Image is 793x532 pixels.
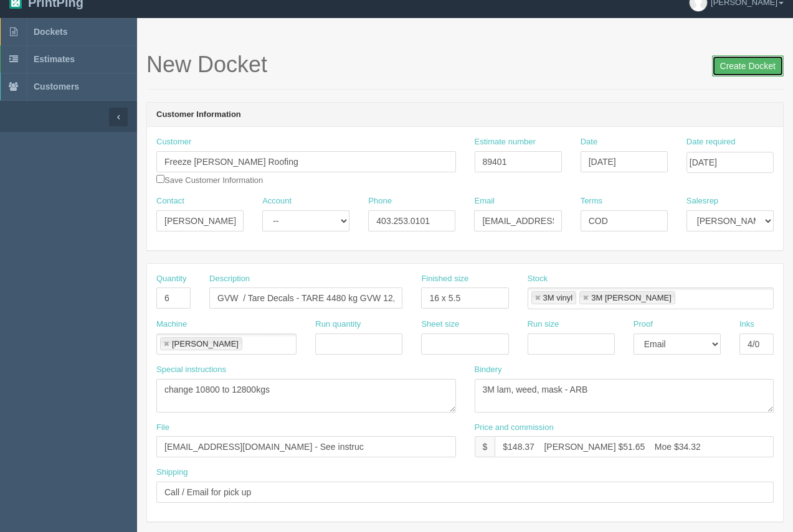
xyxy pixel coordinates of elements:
[262,195,292,207] label: Account
[156,151,456,172] input: Enter customer name
[581,136,597,148] label: Date
[209,273,250,285] label: Description
[475,136,536,148] label: Estimate number
[739,319,754,330] label: Inks
[34,54,75,64] span: Estimates
[147,103,783,128] header: Customer Information
[156,136,191,148] label: Customer
[686,195,718,207] label: Salesrep
[156,422,169,434] label: File
[156,364,226,376] label: Special instructions
[475,422,554,434] label: Price and commission
[34,82,79,91] span: Customers
[421,319,459,330] label: Sheet size
[34,27,67,37] span: Dockets
[172,340,239,348] div: [PERSON_NAME]
[475,364,502,376] label: Bindery
[156,319,187,330] label: Machine
[156,467,188,478] label: Shipping
[156,273,186,285] label: Quantity
[156,136,456,186] div: Save Customer Information
[528,273,548,285] label: Stock
[581,195,602,207] label: Terms
[634,319,653,330] label: Proof
[591,294,672,302] div: 3M [PERSON_NAME]
[475,379,774,413] textarea: 3M lam, weed, mask - ARB
[474,195,495,207] label: Email
[475,436,495,457] div: $
[528,319,559,330] label: Run size
[712,55,784,77] input: Create Docket
[146,52,784,77] h1: New Docket
[315,319,361,330] label: Run quantity
[156,195,184,207] label: Contact
[421,273,468,285] label: Finished size
[686,136,736,148] label: Date required
[543,294,573,302] div: 3M vinyl
[368,195,392,207] label: Phone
